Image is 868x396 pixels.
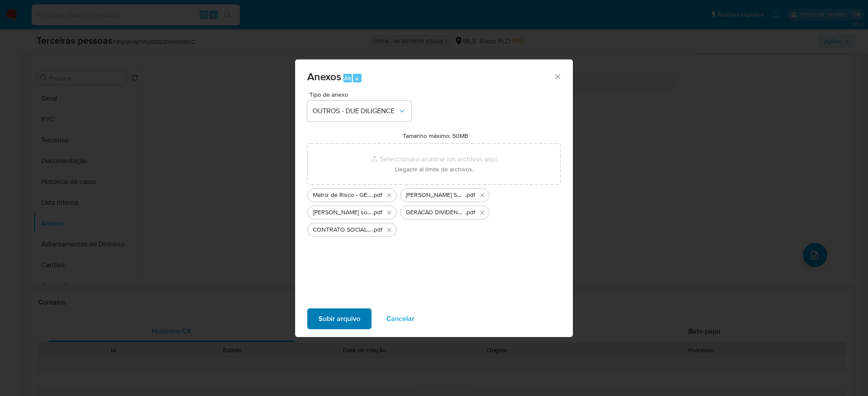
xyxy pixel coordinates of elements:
[307,69,341,84] span: Anexos
[309,92,414,98] span: Tipo de anexo
[372,191,382,200] span: .pdf
[307,101,411,121] button: OUTROS - DUE DILIGENCE
[384,225,395,235] button: Eliminar CONTRATO SOCIAL - GERAÇÃO DIVIDENDOS LTDA..pdf
[312,107,398,115] span: OUTROS - DUE DILIGENCE
[313,208,372,217] span: [PERSON_NAME] softon
[477,207,487,218] button: Eliminar GERACAO DIVIDENDOS LTDA jucesp.pdf
[477,190,487,200] button: Eliminar CARLOS ANDRE LOPES SOBRINHO softon.pdf
[553,72,561,80] button: Cerrar
[386,309,414,328] span: Cancelar
[372,226,382,234] span: .pdf
[313,191,372,200] span: Matriz de Risco - GERACAO DIVIDENDOS LTDA
[307,185,561,237] ul: Archivos seleccionados
[384,190,395,200] button: Eliminar Matriz de Risco - GERACAO DIVIDENDOS LTDA.pdf
[307,308,372,329] button: Subir arquivo
[313,226,372,234] span: CONTRATO SOCIAL - GERAÇÃO DIVIDENDOS LTDA.
[384,207,395,218] button: Eliminar LEONARDO ALVES MOREIRA softon.pdf
[372,208,382,217] span: .pdf
[375,308,426,329] button: Cancelar
[319,309,360,328] span: Subir arquivo
[406,191,465,200] span: [PERSON_NAME] SOBRINHO softon
[465,208,475,217] span: .pdf
[403,132,468,140] label: Tamanho máximo: 50MB
[406,208,465,217] span: GERACAO DIVIDENDOS LTDA jucesp
[344,74,351,82] span: Alt
[465,191,475,200] span: .pdf
[355,74,358,82] span: a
